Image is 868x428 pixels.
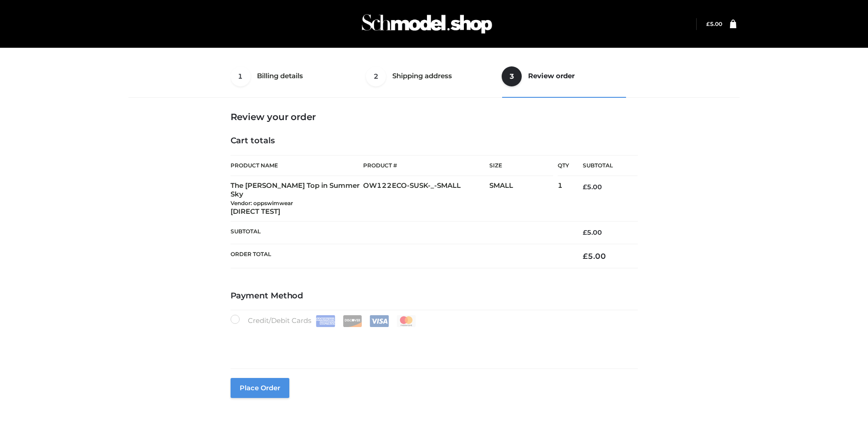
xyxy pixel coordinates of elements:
a: £5.00 [706,20,722,27]
label: Credit/Debit Cards [231,315,417,327]
bdi: 5.00 [706,20,722,27]
img: Amex [316,315,335,327]
th: Qty [558,155,569,176]
td: OW122ECO-SUSK-_-SMALL [363,176,489,222]
th: Subtotal [569,156,637,176]
th: Size [489,156,553,176]
bdi: 5.00 [583,228,602,237]
h4: Payment Method [231,291,638,301]
span: £ [583,252,588,261]
button: Place order [231,378,289,398]
td: The [PERSON_NAME] Top in Summer Sky [DIRECT TEST] [231,176,364,222]
img: Visa [370,315,389,327]
th: Order Total [231,244,570,268]
bdi: 5.00 [583,183,602,191]
span: £ [706,20,710,27]
h3: Review your order [231,111,638,122]
iframe: Secure payment input frame [229,325,636,358]
td: SMALL [489,176,558,222]
td: 1 [558,176,569,222]
img: Schmodel Admin 964 [359,6,495,42]
th: Product Name [231,155,364,176]
img: Discover [343,315,362,327]
small: Vendor: oppswimwear [231,200,293,206]
bdi: 5.00 [583,252,606,261]
span: £ [583,228,587,237]
th: Subtotal [231,222,570,244]
th: Product # [363,155,489,176]
img: Mastercard [396,315,416,327]
h4: Cart totals [231,136,638,146]
span: £ [583,183,587,191]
